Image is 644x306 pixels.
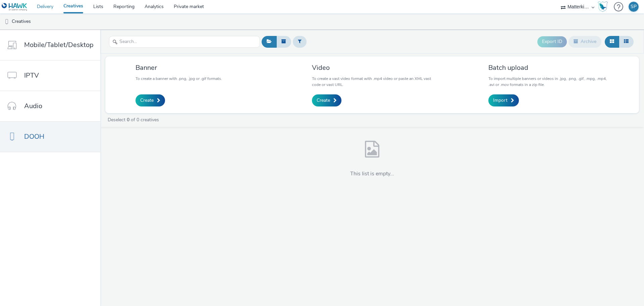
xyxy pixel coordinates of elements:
[312,94,341,106] a: Create
[24,71,39,80] span: IPTV
[136,63,222,72] h3: Banner
[317,97,330,104] span: Create
[136,76,222,82] p: To create a banner with .png, .jpg or .gif formats.
[3,18,10,25] img: dooh
[598,1,610,12] a: Hawk Academy
[140,97,154,104] span: Create
[107,117,162,123] a: Deselect of 0 creatives
[598,1,608,12] img: Hawk Academy
[350,170,394,178] h4: This list is empty...
[569,36,601,47] button: Archive
[631,2,637,12] div: SP
[109,36,260,48] input: Search...
[24,101,42,111] span: Audio
[619,36,634,47] button: Table
[488,76,609,88] p: To import multiple banners or videos in .jpg, .png, .gif, .mpg, .mp4, .avi or .mov formats in a z...
[136,94,165,106] a: Create
[127,117,129,123] strong: 0
[493,97,507,104] span: Import
[2,3,28,11] img: undefined Logo
[488,94,519,106] a: Import
[537,36,567,47] button: Export ID
[488,63,609,72] h3: Batch upload
[24,40,94,50] span: Mobile/Tablet/Desktop
[312,63,432,72] h3: Video
[312,76,432,88] p: To create a vast video format with .mp4 video or paste an XML vast code or vast URL.
[605,36,619,47] button: Grid
[24,132,44,141] span: DOOH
